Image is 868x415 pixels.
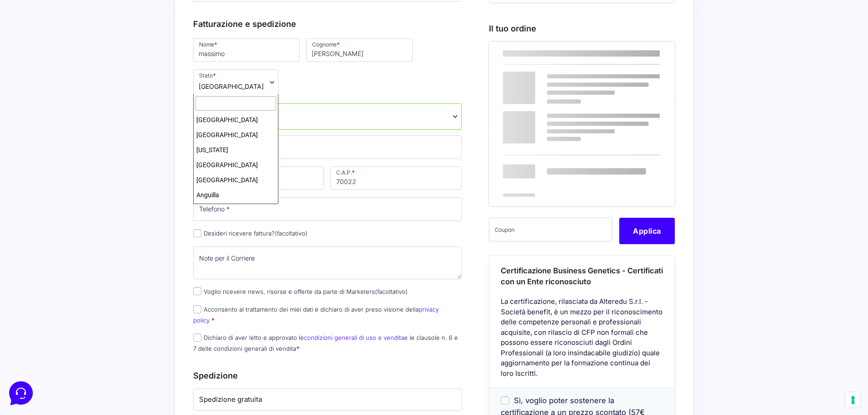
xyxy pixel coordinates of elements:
img: dark [29,51,47,69]
p: Aiuto [140,305,154,313]
button: Applica [619,218,675,244]
li: [GEOGRAPHIC_DATA] [194,203,278,218]
li: [GEOGRAPHIC_DATA] [194,158,278,173]
input: Città * [193,135,462,159]
th: Subtotale [489,104,596,133]
input: C.A.P. * [330,166,462,190]
h3: Spedizione [193,369,462,382]
input: Coupon [489,218,612,241]
span: Inizia una conversazione [59,82,134,89]
span: Le tue conversazioni [15,36,77,44]
img: dark [44,51,62,69]
img: dark [15,51,33,69]
li: [GEOGRAPHIC_DATA] [194,128,278,143]
label: Acconsento al trattamento dei miei dati e dichiaro di aver preso visione della [193,306,439,323]
input: Telefono * [193,197,462,221]
label: Desideri ricevere fattura? [193,230,308,237]
button: Aiuto [119,292,175,313]
h2: Ciao da Marketers 👋 [7,7,153,22]
li: [GEOGRAPHIC_DATA] [194,113,278,128]
span: Provincia [193,103,462,130]
li: [US_STATE] [194,143,278,158]
span: Stato [193,69,278,96]
th: Totale [489,133,596,206]
label: Dichiaro di aver letto e approvato le e le clausole n. 6 e 7 delle condizioni generali di vendita [193,334,458,352]
label: Spedizione gratuita [199,395,456,405]
li: [GEOGRAPHIC_DATA] [194,173,278,188]
input: Cerca un articolo... [21,133,149,142]
span: Trova una risposta [15,113,71,120]
button: Home [7,292,63,313]
input: Cognome * [306,38,413,62]
button: Inizia una conversazione [15,77,168,95]
th: Prodotto [489,41,596,65]
h3: Il tuo ordine [489,22,675,35]
input: Nome * [193,38,300,62]
input: Dichiaro di aver letto e approvato lecondizioni generali di uso e venditae le clausole n. 6 e 7 d... [193,333,201,342]
label: Voglio ricevere news, risorse e offerte da parte di Marketers [193,288,408,295]
a: condizioni generali di uso e vendita [304,334,404,341]
p: Home [27,305,43,313]
h3: Fatturazione e spedizione [193,18,462,30]
span: Certificazione Business Genetics - Certificati con un Ente riconosciuto [501,266,663,287]
button: Messaggi [63,292,119,313]
a: privacy policy [193,306,439,323]
iframe: Customerly Messenger Launcher [7,379,35,407]
th: Subtotale [596,41,675,65]
div: La certificazione, rilasciata da Alteredu S.r.l. - Società benefit, è un mezzo per il riconoscime... [489,297,674,388]
span: Italia [199,82,264,91]
input: Acconsento al trattamento dei miei dati e dichiaro di aver preso visione dellaprivacy policy [193,305,201,313]
span: (facoltativo) [275,230,308,237]
input: Sì, voglio poter sostenere la certificazione a un prezzo scontato (57€ invece di 77€) [501,396,509,405]
input: Voglio ricevere news, risorse e offerte da parte di Marketers(facoltativo) [193,287,201,295]
button: Le tue preferenze relative al consenso per le tecnologie di tracciamento [845,392,861,408]
p: Messaggi [79,305,103,313]
a: Apri Centro Assistenza [97,113,168,120]
input: Desideri ricevere fattura?(facoltativo) [193,229,201,237]
span: (facoltativo) [375,288,408,295]
li: Anguilla [194,188,278,203]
